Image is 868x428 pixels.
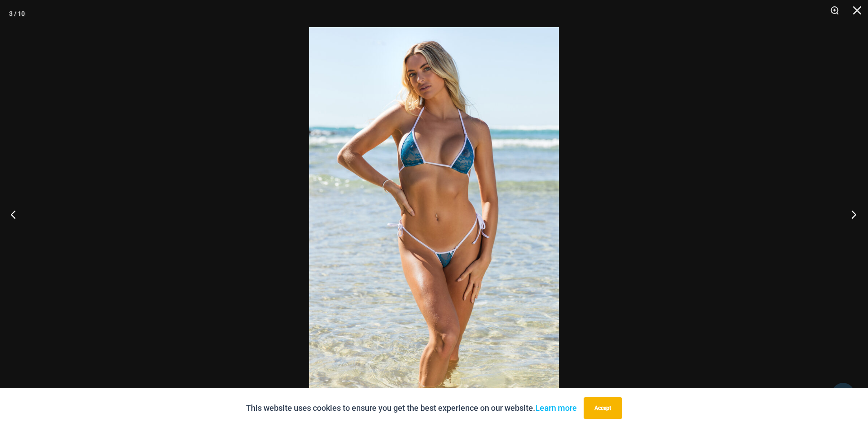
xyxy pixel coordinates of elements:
[9,7,25,20] div: 3 / 10
[584,397,622,419] button: Accept
[535,403,577,413] a: Learn more
[246,401,577,415] p: This website uses cookies to ensure you get the best experience on our website.
[309,27,559,401] img: Waves Breaking Ocean 312 Top 456 Bottom 01
[834,192,868,237] button: Next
